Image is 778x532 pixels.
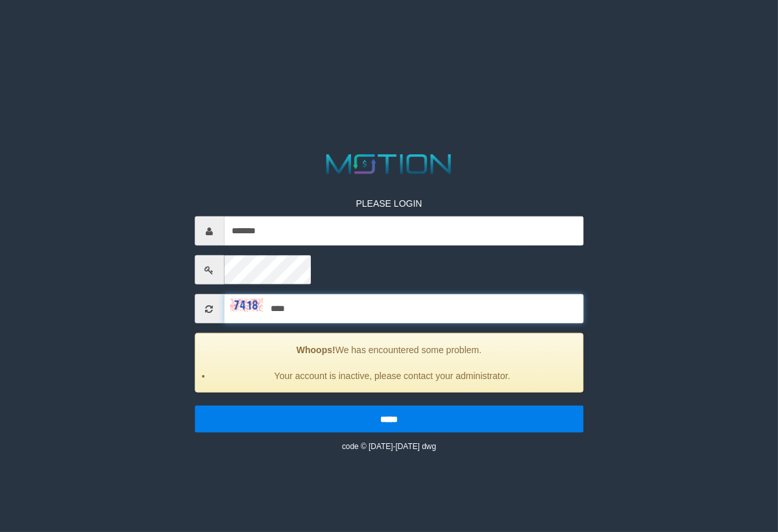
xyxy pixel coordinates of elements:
p: PLEASE LOGIN [195,197,584,210]
li: Your account is inactive, please contact your administrator. [212,369,574,382]
img: captcha [230,298,263,311]
small: code © [DATE]-[DATE] dwg [342,442,436,451]
img: MOTION_logo.png [321,151,457,178]
div: We has encountered some problem. [195,333,584,393]
strong: Whoops! [297,345,335,355]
